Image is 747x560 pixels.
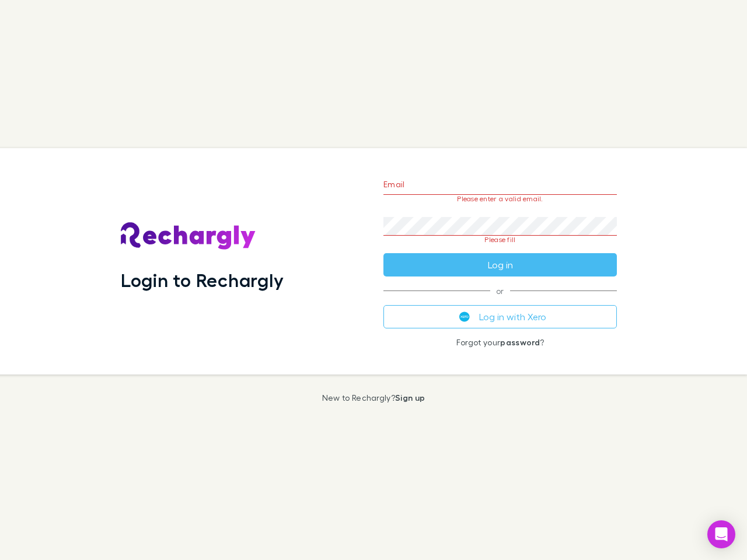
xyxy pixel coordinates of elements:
p: Forgot your ? [383,338,617,347]
p: Please fill [383,236,617,244]
a: password [500,337,540,347]
h1: Login to Rechargly [121,269,284,291]
button: Log in [383,253,617,276]
p: New to Rechargly? [322,393,425,402]
a: Sign up [395,393,425,402]
div: Open Intercom Messenger [707,520,735,548]
button: Log in with Xero [383,305,617,328]
img: Xero's logo [459,311,470,322]
p: Please enter a valid email. [383,195,617,203]
span: or [383,290,617,291]
img: Rechargly's Logo [121,222,256,250]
